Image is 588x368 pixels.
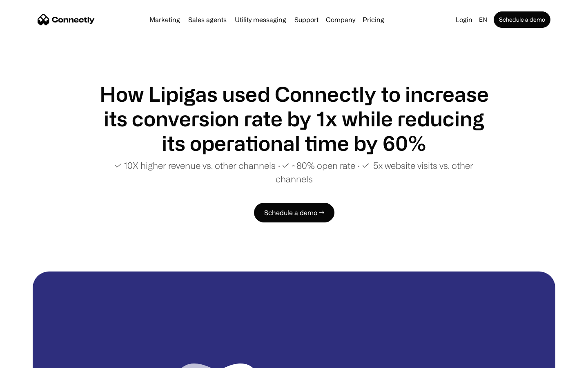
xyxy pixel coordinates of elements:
p: ✓ 10X higher revenue vs. other channels ∙ ✓ ~80% open rate ∙ ✓ 5x website visits vs. other channels [98,159,490,186]
a: Marketing [146,16,183,23]
a: Pricing [359,16,388,23]
aside: Language selected: English [8,353,49,365]
a: Support [291,16,322,23]
a: Login [452,14,476,25]
div: Company [326,14,355,25]
a: Utility messaging [232,16,290,23]
a: Schedule a demo → [254,203,334,222]
ul: Language list [16,354,49,365]
a: Schedule a demo [494,11,550,28]
a: Sales agents [185,16,230,23]
div: en [479,14,487,25]
h1: How Lipigas used Connectly to increase its conversion rate by 1x while reducing its operational t... [98,82,490,155]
